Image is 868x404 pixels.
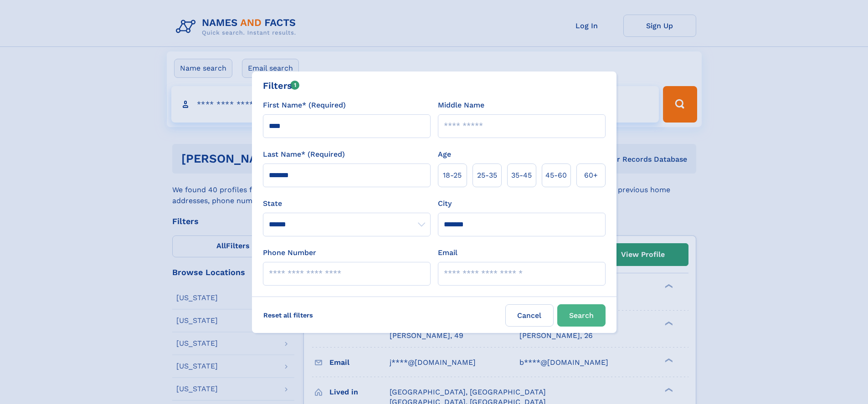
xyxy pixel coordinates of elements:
button: Search [557,304,606,327]
label: Email [438,247,457,258]
label: Age [438,149,451,160]
span: 60+ [584,170,598,181]
span: 35‑45 [511,170,532,181]
div: Filters [263,79,300,92]
label: First Name* (Required) [263,100,346,111]
span: 25‑35 [477,170,497,181]
label: State [263,198,431,209]
label: Cancel [505,304,554,327]
label: Last Name* (Required) [263,149,345,160]
span: 45‑60 [545,170,567,181]
label: City [438,198,452,209]
label: Reset all filters [257,304,319,326]
label: Phone Number [263,247,316,258]
label: Middle Name [438,100,484,111]
span: 18‑25 [443,170,462,181]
